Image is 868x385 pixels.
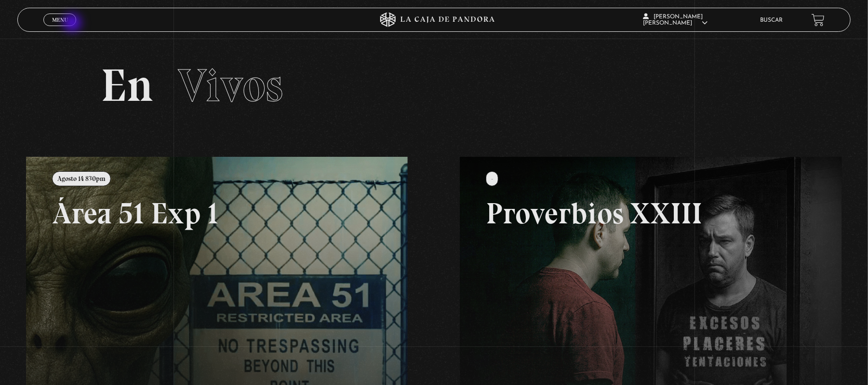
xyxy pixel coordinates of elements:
[52,17,68,23] span: Menu
[49,25,71,32] span: Cerrar
[812,13,825,26] a: View your shopping cart
[101,63,767,109] h2: En
[760,17,783,23] a: Buscar
[178,58,283,113] span: Vivos
[643,14,708,26] span: [PERSON_NAME] [PERSON_NAME]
